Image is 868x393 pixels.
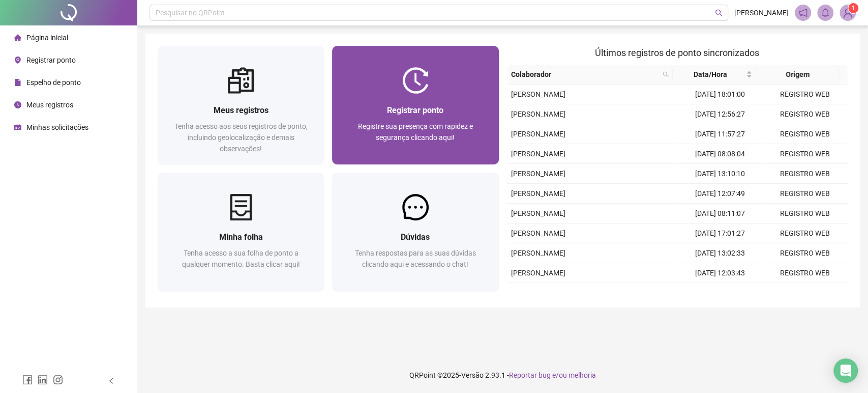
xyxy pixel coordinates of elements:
[715,9,723,17] span: search
[595,47,759,58] span: Últimos registros de ponto sincronizados
[762,124,848,144] td: REGISTRO WEB
[38,375,48,385] span: linkedin
[762,223,848,243] td: REGISTRO WEB
[401,232,430,242] span: Dúvidas
[355,249,476,268] span: Tenha respostas para as suas dúvidas clicando aqui e acessando o chat!
[26,34,68,42] span: Página inicial
[14,79,21,86] span: file
[677,204,763,223] td: [DATE] 08:11:07
[677,283,763,303] td: [DATE] 08:38:44
[511,69,659,80] span: Colaborador
[26,56,76,64] span: Registrar ponto
[22,375,33,385] span: facebook
[511,189,565,198] span: [PERSON_NAME]
[137,357,868,393] footer: QRPoint © 2025 - 2.93.1 -
[511,269,565,277] span: [PERSON_NAME]
[108,377,115,384] span: left
[677,69,743,80] span: Data/Hora
[798,8,807,17] span: notification
[677,104,763,124] td: [DATE] 12:56:27
[673,65,756,85] th: Data/Hora
[174,122,308,153] span: Tenha acesso aos seus registros de ponto, incluindo geolocalização e demais observações!
[762,85,848,104] td: REGISTRO WEB
[219,232,263,242] span: Minha folha
[511,130,565,138] span: [PERSON_NAME]
[26,123,88,131] span: Minhas solicitações
[14,34,21,41] span: home
[677,263,763,283] td: [DATE] 12:03:43
[677,164,763,184] td: [DATE] 13:10:10
[821,8,830,17] span: bell
[677,144,763,164] td: [DATE] 08:08:04
[661,67,671,82] span: search
[332,46,498,164] a: Registrar pontoRegistre sua presença com rapidez e segurança clicando aqui!
[756,65,839,85] th: Origem
[511,170,565,178] span: [PERSON_NAME]
[663,71,669,77] span: search
[461,371,484,379] span: Versão
[14,101,21,108] span: clock-circle
[158,46,324,164] a: Meus registrosTenha acesso aos seus registros de ponto, incluindo geolocalização e demais observa...
[158,173,324,291] a: Minha folhaTenha acesso a sua folha de ponto a qualquer momento. Basta clicar aqui!
[358,122,473,142] span: Registre sua presença com rapidez e segurança clicando aqui!
[182,249,300,268] span: Tenha acesso a sua folha de ponto a qualquer momento. Basta clicar aqui!
[214,105,268,115] span: Meus registros
[511,150,565,158] span: [PERSON_NAME]
[762,164,848,184] td: REGISTRO WEB
[677,184,763,204] td: [DATE] 12:07:49
[848,3,858,13] sup: Atualize o seu contato no menu Meus Dados
[26,101,73,109] span: Meus registros
[509,371,596,379] span: Reportar bug e/ou melhoria
[511,90,565,98] span: [PERSON_NAME]
[511,249,565,257] span: [PERSON_NAME]
[762,104,848,124] td: REGISTRO WEB
[762,263,848,283] td: REGISTRO WEB
[511,209,565,217] span: [PERSON_NAME]
[677,124,763,144] td: [DATE] 11:57:27
[833,358,858,383] div: Open Intercom Messenger
[677,85,763,104] td: [DATE] 18:01:00
[677,223,763,243] td: [DATE] 17:01:27
[677,243,763,263] td: [DATE] 13:02:33
[332,173,498,291] a: DúvidasTenha respostas para as suas dúvidas clicando aqui e acessando o chat!
[511,110,565,118] span: [PERSON_NAME]
[26,78,81,87] span: Espelho de ponto
[762,144,848,164] td: REGISTRO WEB
[734,7,789,18] span: [PERSON_NAME]
[762,204,848,223] td: REGISTRO WEB
[840,5,855,20] img: 94442
[511,229,565,237] span: [PERSON_NAME]
[762,243,848,263] td: REGISTRO WEB
[852,5,855,12] span: 1
[387,105,443,115] span: Registrar ponto
[53,375,63,385] span: instagram
[762,283,848,303] td: REGISTRO WEB
[762,184,848,204] td: REGISTRO WEB
[14,124,21,131] span: schedule
[14,57,21,64] span: environment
